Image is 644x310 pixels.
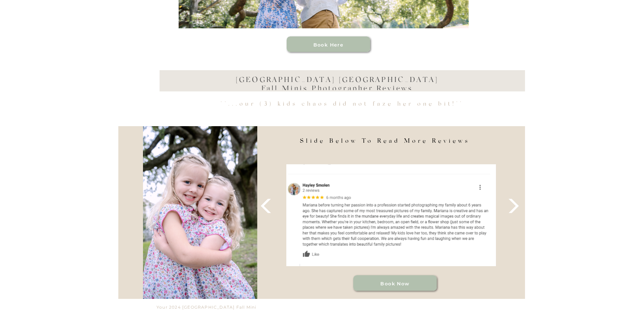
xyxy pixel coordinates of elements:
a: Book Here [295,41,362,47]
p: Your 2024 [GEOGRAPHIC_DATA] Fall Mini Photographer [141,303,257,309]
h2: [GEOGRAPHIC_DATA] [GEOGRAPHIC_DATA] Fall Minis Photographer Reviews [230,76,444,90]
a: Book Now [362,280,428,286]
